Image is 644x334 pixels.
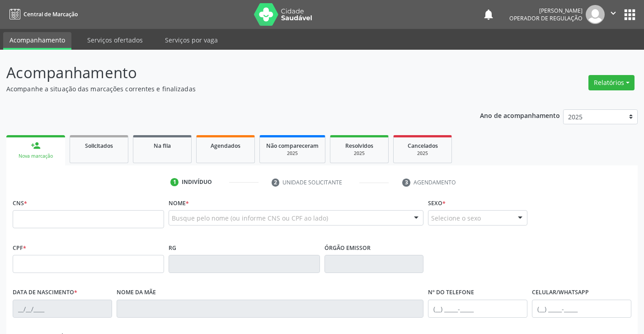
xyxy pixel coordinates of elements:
input: (__) _____-_____ [532,300,631,318]
i:  [608,8,618,18]
label: Nome da mãe [117,286,156,300]
img: img [586,5,605,24]
span: Na fila [154,142,171,150]
span: Solicitados [85,142,113,150]
label: RG [169,241,176,255]
p: Acompanhe a situação das marcações correntes e finalizadas [6,84,448,94]
button: apps [622,7,638,23]
label: CNS [13,196,27,210]
span: Operador de regulação [509,14,583,22]
label: Nº do Telefone [428,286,474,300]
p: Acompanhamento [6,61,448,84]
div: 2025 [400,150,445,157]
button:  [605,5,622,24]
div: Indivíduo [182,178,212,186]
span: Não compareceram [266,142,319,150]
button: notifications [482,8,495,21]
span: Cancelados [408,142,438,150]
p: Ano de acompanhamento [480,109,560,121]
a: Acompanhamento [3,32,71,50]
label: Data de nascimento [13,286,77,300]
a: Central de Marcação [6,7,78,22]
a: Serviços ofertados [81,32,149,48]
div: Nova marcação [13,153,59,160]
label: Órgão emissor [324,241,371,255]
span: Agendados [211,142,240,150]
span: Resolvidos [345,142,373,150]
button: Relatórios [588,75,635,90]
a: Serviços por vaga [159,32,224,48]
label: Nome [169,196,189,210]
label: Celular/WhatsApp [532,286,589,300]
input: (__) _____-_____ [428,300,527,318]
span: Busque pelo nome (ou informe CNS ou CPF ao lado) [172,213,328,223]
div: person_add [31,141,41,151]
label: CPF [13,241,26,255]
div: 2025 [266,150,319,157]
div: 2025 [337,150,382,157]
input: __/__/____ [13,300,112,318]
span: Central de Marcação [24,10,78,18]
div: [PERSON_NAME] [509,7,583,14]
div: 1 [170,178,179,186]
label: Sexo [428,196,446,210]
span: Selecione o sexo [431,213,481,223]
